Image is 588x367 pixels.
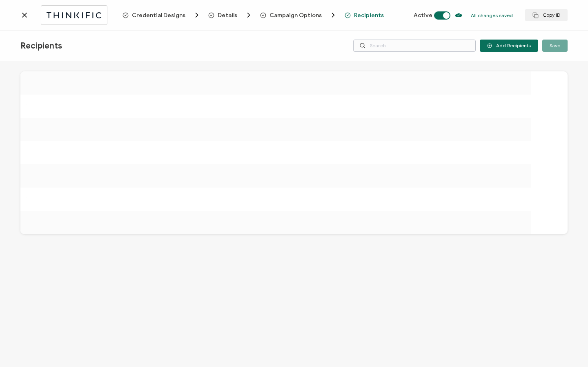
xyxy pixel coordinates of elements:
span: Campaign Options [269,12,322,18]
span: Details [208,11,253,19]
span: Recipients [345,12,384,18]
img: thinkific.svg [45,10,103,20]
p: All changes saved [471,12,513,18]
span: Campaign Options [260,11,337,19]
span: Credential Designs [132,12,185,18]
input: Search [353,40,476,52]
button: Save [542,40,568,52]
button: Copy ID [525,9,568,21]
span: Details [218,12,237,18]
span: Credential Designs [122,11,201,19]
span: Copy ID [532,12,560,18]
iframe: Chat Widget [547,328,588,367]
span: Recipients [354,12,384,18]
button: Add Recipients [480,40,538,52]
span: Active [414,12,432,19]
div: Breadcrumb [122,11,384,19]
span: Save [550,43,560,48]
span: Recipients [20,41,62,51]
